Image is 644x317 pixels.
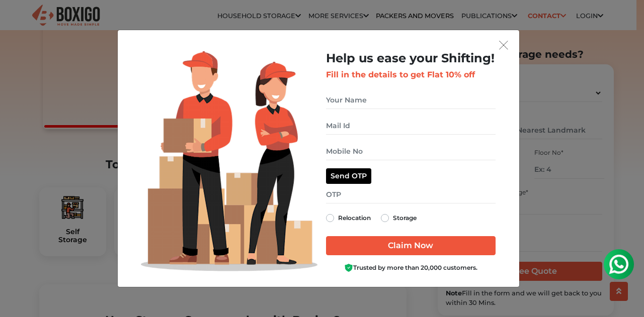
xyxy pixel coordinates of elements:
img: Lead Welcome Image [141,51,318,271]
input: Mobile No [326,143,496,160]
input: Your Name [326,91,496,109]
div: Trusted by more than 20,000 customers. [326,263,496,273]
input: Claim Now [326,236,496,255]
h2: Help us ease your Shifting! [326,51,496,66]
button: Send OTP [326,168,371,184]
img: whatsapp-icon.svg [10,10,30,30]
label: Storage [393,212,417,224]
input: OTP [326,186,496,203]
h3: Fill in the details to get Flat 10% off [326,70,496,79]
img: exit [499,41,508,50]
label: Relocation [338,212,371,224]
input: Mail Id [326,117,496,135]
img: Boxigo Customer Shield [344,263,353,272]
